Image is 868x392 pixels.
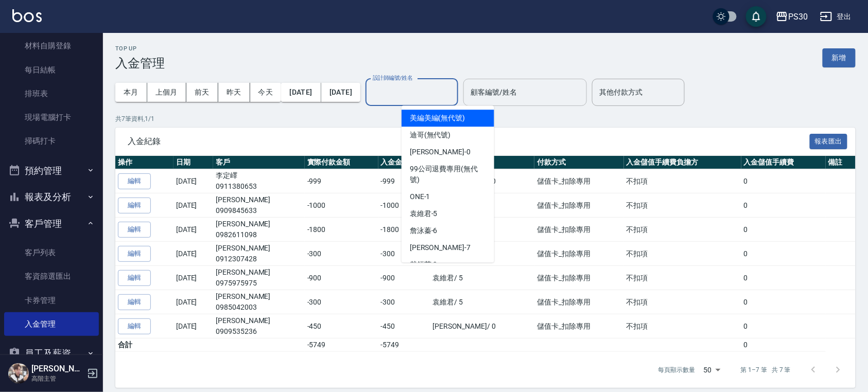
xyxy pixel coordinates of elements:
[305,314,378,338] td: -450
[788,10,808,23] div: PS30
[173,242,213,266] td: [DATE]
[816,7,856,26] button: 登出
[216,302,302,313] p: 0985042003
[410,164,486,185] span: 99公司退費專用 (無代號)
[118,173,151,189] button: 編輯
[213,193,305,218] td: [PERSON_NAME]
[378,193,430,218] td: -1000
[378,218,430,242] td: -1800
[826,156,856,169] th: 備註
[4,210,99,237] button: 客戶管理
[4,82,99,105] a: 排班表
[4,34,99,58] a: 材料自購登錄
[624,218,741,242] td: 不扣項
[305,290,378,314] td: -300
[624,266,741,290] td: 不扣項
[128,136,810,147] span: 入金紀錄
[213,156,305,169] th: 客戶
[12,9,42,22] img: Logo
[115,83,147,102] button: 本月
[250,83,282,102] button: 今天
[213,314,305,338] td: [PERSON_NAME]
[115,114,856,123] p: 共 7 筆資料, 1 / 1
[216,181,302,192] p: 0911380653
[305,266,378,290] td: -900
[216,229,302,240] p: 0982611098
[118,294,151,310] button: 編輯
[430,266,534,290] td: 袁維君 / 5
[624,314,741,338] td: 不扣項
[173,169,213,193] td: [DATE]
[173,314,213,338] td: [DATE]
[741,314,826,338] td: 0
[31,374,84,383] p: 高階主管
[115,56,165,70] h3: 入金管理
[173,218,213,242] td: [DATE]
[534,156,623,169] th: 付款方式
[4,129,99,153] a: 掃碼打卡
[31,364,84,374] h5: [PERSON_NAME]
[624,242,741,266] td: 不扣項
[118,270,151,286] button: 編輯
[741,290,826,314] td: 0
[321,83,360,102] button: [DATE]
[305,242,378,266] td: -300
[741,266,826,290] td: 0
[173,290,213,314] td: [DATE]
[741,242,826,266] td: 0
[8,363,29,384] img: Person
[305,169,378,193] td: -999
[410,242,471,253] span: [PERSON_NAME] -7
[410,259,438,270] span: 戴鈺芳 -9
[741,169,826,193] td: 0
[4,264,99,288] a: 客資篩選匯出
[823,48,856,67] button: 新增
[4,289,99,312] a: 卡券管理
[534,169,623,193] td: 儲值卡_扣除專用
[213,266,305,290] td: [PERSON_NAME]
[410,147,471,157] span: [PERSON_NAME] -0
[378,156,430,169] th: 入金金額
[216,205,302,216] p: 0909845633
[534,218,623,242] td: 儲值卡_扣除專用
[810,134,848,150] button: 報表匯出
[115,45,165,52] h2: Top Up
[4,241,99,264] a: 客戶列表
[118,318,151,334] button: 編輯
[173,266,213,290] td: [DATE]
[658,365,696,375] p: 每頁顯示數量
[186,83,218,102] button: 前天
[430,314,534,338] td: [PERSON_NAME] / 0
[281,83,321,102] button: [DATE]
[4,105,99,129] a: 現場電腦打卡
[624,193,741,218] td: 不扣項
[4,58,99,82] a: 每日結帳
[410,191,430,202] span: ONE -1
[410,225,438,236] span: 詹泳蓁 -6
[4,312,99,336] a: 入金管理
[118,246,151,262] button: 編輯
[305,218,378,242] td: -1800
[741,156,826,169] th: 入金儲值手續費
[115,338,213,352] td: 合計
[746,6,767,27] button: save
[624,169,741,193] td: 不扣項
[213,290,305,314] td: [PERSON_NAME]
[534,290,623,314] td: 儲值卡_扣除專用
[534,266,623,290] td: 儲值卡_扣除專用
[147,83,186,102] button: 上個月
[378,266,430,290] td: -900
[624,290,741,314] td: 不扣項
[216,254,302,264] p: 0912307428
[118,222,151,238] button: 編輯
[216,326,302,337] p: 0909535236
[378,242,430,266] td: -300
[216,278,302,289] p: 0975975975
[430,290,534,314] td: 袁維君 / 5
[118,198,151,213] button: 編輯
[378,338,430,352] td: -5749
[173,193,213,218] td: [DATE]
[305,193,378,218] td: -1000
[213,242,305,266] td: [PERSON_NAME]
[378,169,430,193] td: -999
